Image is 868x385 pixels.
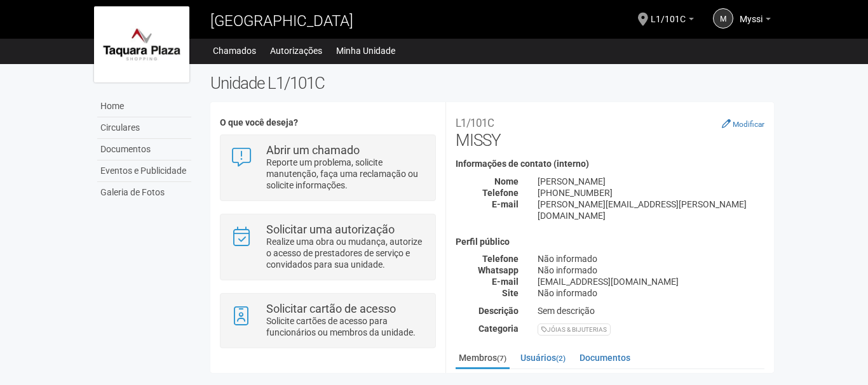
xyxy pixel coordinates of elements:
strong: Abrir um chamado [266,143,360,157]
div: Não informado [528,264,774,276]
a: Modificar [722,119,764,129]
p: Solicite cartões de acesso para funcionários ou membros da unidade. [266,315,426,338]
a: Myssi [740,16,771,26]
strong: Telefone [482,188,519,198]
strong: Descrição [478,306,519,316]
a: Autorizações [270,42,322,60]
small: (7) [497,354,506,363]
a: Chamados [213,42,256,60]
a: Documentos [576,348,634,367]
a: L1/101C [651,16,694,26]
strong: E-mail [492,199,519,209]
a: Abrir um chamado Reporte um problema, solicite manutenção, faça uma reclamação ou solicite inform... [230,145,425,191]
strong: Telefone [482,254,519,264]
h4: O que você deseja? [220,118,435,127]
div: Não informado [528,287,774,299]
img: logo.jpg [94,6,189,82]
a: Minha Unidade [336,42,395,60]
div: [PERSON_NAME] [528,176,774,187]
small: (2) [556,354,566,363]
strong: E-mail [492,277,519,287]
a: Eventos e Publicidade [97,160,191,182]
strong: Nome [494,176,519,186]
a: Home [97,96,191,117]
div: Não informado [528,253,774,264]
div: [EMAIL_ADDRESS][DOMAIN_NAME] [528,276,774,287]
h2: MISSY [456,112,764,150]
a: Usuários(2) [517,348,569,367]
a: Galeria de Fotos [97,182,191,203]
strong: Whatsapp [478,265,519,275]
div: [PERSON_NAME][EMAIL_ADDRESS][PERSON_NAME][DOMAIN_NAME] [528,199,774,221]
h4: Perfil público [456,237,764,247]
div: [PHONE_NUMBER] [528,187,774,199]
strong: Categoria [478,323,519,334]
a: Solicitar uma autorização Realize uma obra ou mudança, autorize o acesso de prestadores de serviç... [230,224,425,270]
strong: Solicitar cartão de acesso [266,302,396,315]
p: Reporte um problema, solicite manutenção, faça uma reclamação ou solicite informações. [266,157,426,191]
strong: Site [502,288,519,298]
a: Documentos [97,139,191,160]
a: Solicitar cartão de acesso Solicite cartões de acesso para funcionários ou membros da unidade. [230,303,425,338]
small: Modificar [733,120,764,129]
div: Sem descrição [528,305,774,316]
span: L1/101C [651,2,686,24]
span: Myssi [740,2,763,24]
a: Circulares [97,117,191,139]
h4: Informações de contato (interno) [456,159,764,169]
a: Membros(7) [456,348,510,369]
a: M [713,8,733,29]
h2: Unidade L1/101C [210,74,774,93]
span: [GEOGRAPHIC_DATA] [210,12,353,30]
p: Realize uma obra ou mudança, autorize o acesso de prestadores de serviço e convidados para sua un... [266,236,426,270]
div: JÓIAS & BIJUTERIAS [538,323,611,336]
strong: Solicitar uma autorização [266,223,395,236]
small: L1/101C [456,117,494,129]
